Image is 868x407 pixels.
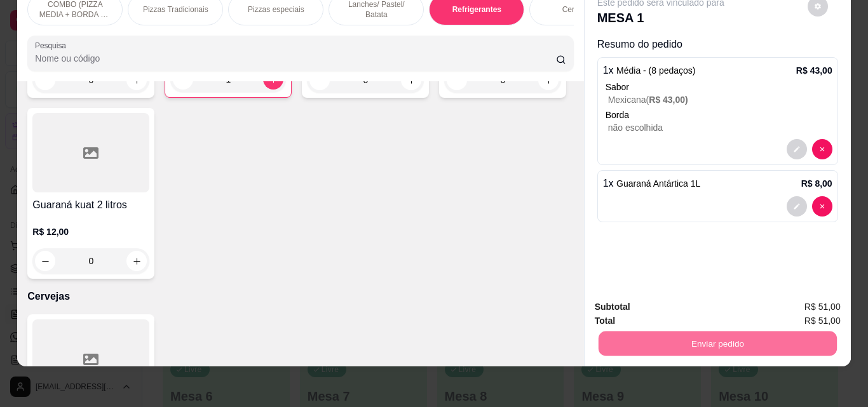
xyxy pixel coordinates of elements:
p: MESA 1 [597,9,724,27]
span: Média - (8 pedaços) [616,65,696,76]
p: R$ 43,00 [796,64,832,77]
div: Sabor [606,81,832,93]
button: decrease-product-quantity [787,196,807,217]
p: Refrigerantes [452,4,501,15]
label: Pesquisa [35,40,71,51]
button: decrease-product-quantity [35,251,55,271]
p: Resumo do pedido [597,37,838,52]
button: increase-product-quantity [126,251,147,271]
input: Pesquisa [35,52,556,65]
p: Cervejas [27,289,573,304]
button: decrease-product-quantity [787,139,807,159]
p: Mexicana ( [608,93,832,106]
p: 1 x [603,176,701,191]
button: decrease-product-quantity [812,196,832,217]
span: R$ 43,00 ) [649,95,688,105]
button: Enviar pedido [598,331,836,356]
p: não escolhida [608,121,832,134]
strong: Total [595,316,615,326]
p: Pizzas especiais [248,4,304,15]
p: 1 x [603,63,696,78]
p: R$ 12,00 [32,225,149,238]
p: R$ 8,00 [801,177,832,190]
p: Cervejas [562,4,592,15]
p: Borda [606,109,832,121]
span: R$ 51,00 [804,314,841,328]
h4: Guaraná kuat 2 litros [32,197,149,213]
p: Pizzas Tradicionais [143,4,208,15]
button: decrease-product-quantity [812,139,832,159]
span: Guaraná Antártica 1L [616,178,700,189]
